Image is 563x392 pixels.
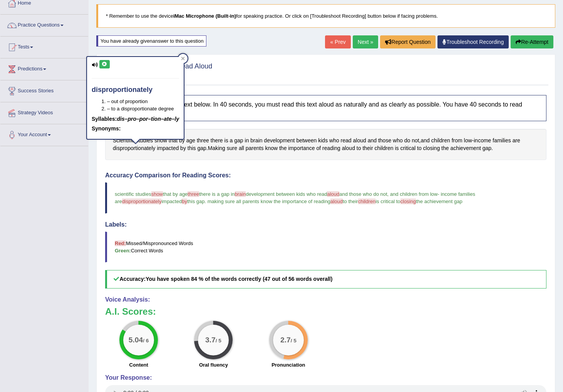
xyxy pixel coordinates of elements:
[368,137,377,145] span: Click to see word definition
[96,35,206,47] div: You have already given answer to this question
[105,172,546,179] h4: Accuracy Comparison for Reading Scores:
[105,374,546,381] h4: Your Response:
[412,137,419,145] span: Click to see word definition
[431,137,450,145] span: Click to see word definition
[161,199,182,204] span: impacted
[188,144,196,152] span: Click to see word definition
[105,221,546,228] h4: Labels:
[105,296,546,303] h4: Voice Analysis:
[197,144,206,152] span: Click to see word definition
[395,144,399,152] span: Click to see word definition
[235,191,246,197] span: brain
[291,338,297,344] small: / 5
[197,137,209,145] span: Click to see word definition
[316,144,321,152] span: Click to see word definition
[362,144,373,152] span: Click to see word definition
[107,105,179,112] li: – to a disproportionate degree
[378,137,391,145] span: Click to see word definition
[330,199,343,204] span: aloud
[511,35,553,48] button: Re-Attempt
[105,129,546,160] div: , - . .
[341,137,352,145] span: Click to see word definition
[404,137,411,145] span: Click to see word definition
[353,35,378,48] a: Next »
[239,144,244,152] span: Click to see word definition
[204,199,206,204] span: .
[163,191,188,197] span: that by age
[329,137,339,145] span: Click to see word definition
[245,137,249,145] span: Click to see word definition
[199,191,235,197] span: there is a gap in
[92,116,179,122] h5: Syllables:
[339,191,387,197] span: and those who do not
[115,191,151,197] span: scientific studies
[0,58,88,78] a: Predictions
[211,137,223,145] span: Click to see word definition
[327,191,339,197] span: aloud
[400,144,416,152] span: Click to see word definition
[343,199,358,204] span: to their
[265,144,278,152] span: Click to see word definition
[143,338,149,344] small: / 6
[474,137,491,145] span: Click to see word definition
[322,144,340,152] span: Click to see word definition
[288,144,315,152] span: Click to see word definition
[173,13,236,19] b: iMac Microphone (Built-in)
[129,336,143,344] big: 5.04
[206,336,216,344] big: 3.7
[400,199,416,204] span: closing
[493,137,511,145] span: Click to see word definition
[188,191,199,197] span: three
[375,144,394,152] span: Click to see word definition
[113,144,156,152] span: Click to see word definition
[122,199,162,204] span: disproportionately
[186,137,195,145] span: Click to see word definition
[390,191,438,197] span: and children from low
[0,15,88,34] a: Practice Questions
[208,144,225,152] span: Click to see word definition
[271,361,305,369] label: Pronunciation
[92,126,179,132] h5: Synonyms:
[246,191,327,197] span: development between kids who read
[358,199,376,204] span: children
[483,144,491,152] span: Click to see word definition
[105,232,546,262] blockquote: Missed/Mispronounced Words Correct Words
[107,98,179,105] li: – out of proportion
[375,199,400,204] span: is critical to
[0,37,88,56] a: Tests
[96,4,555,28] blockquote: * Remember to use the device for speaking practice. Or click on [Troubleshoot Recording] button b...
[146,276,332,282] b: You have spoken 84 % of the words correctly (47 out of 56 words overall)
[513,137,520,145] span: Click to see word definition
[0,80,88,100] a: Success Stories
[199,361,228,369] label: Oral fluency
[441,144,449,152] span: Click to see word definition
[437,191,439,197] span: -
[115,240,126,246] b: Red:
[280,336,291,344] big: 2.7
[393,137,403,145] span: Click to see word definition
[208,199,330,204] span: making sure all parents know the importance of reading
[279,144,287,152] span: Click to see word definition
[421,137,429,145] span: Click to see word definition
[105,270,546,288] h5: Accuracy:
[464,137,472,145] span: Click to see word definition
[416,199,462,204] span: the achievement gap
[318,137,328,145] span: Click to see word definition
[182,199,187,204] span: by
[157,144,179,152] span: Click to see word definition
[115,248,131,254] b: Green:
[129,361,148,369] label: Content
[117,116,179,122] em: dis–pro–por–tion–ate–ly
[180,144,186,152] span: Click to see word definition
[105,306,156,317] b: A.I. Scores:
[0,102,88,122] a: Strategy Videos
[357,144,361,152] span: Click to see word definition
[187,199,205,204] span: this gap
[234,137,243,145] span: Click to see word definition
[387,191,389,197] span: ,
[437,35,509,48] a: Troubleshoot Recording
[227,144,237,152] span: Click to see word definition
[450,144,481,152] span: Click to see word definition
[151,191,163,197] span: show
[417,144,422,152] span: Click to see word definition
